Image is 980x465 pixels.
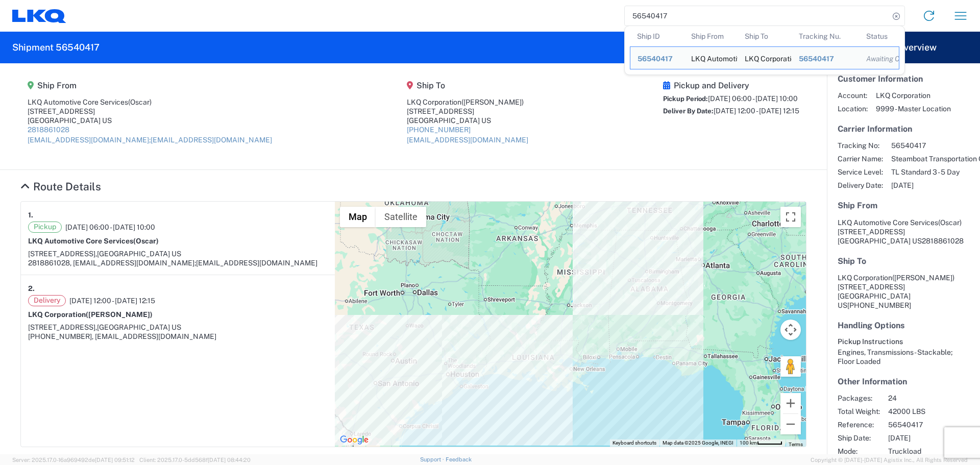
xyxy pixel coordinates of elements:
[133,237,159,245] span: (Oscar)
[407,136,528,144] a: [EMAIL_ADDRESS][DOMAIN_NAME]
[28,332,328,341] div: [PHONE_NUMBER], [EMAIL_ADDRESS][DOMAIN_NAME]
[859,26,899,46] th: Status
[780,207,801,227] button: Toggle fullscreen view
[28,107,272,116] div: [STREET_ADDRESS]
[714,107,799,115] span: [DATE] 12:00 - [DATE] 12:15
[780,320,801,340] button: Map camera controls
[838,447,880,456] span: Mode:
[838,218,938,227] span: LKQ Automotive Core Services
[838,201,969,210] h5: Ship From
[838,273,969,310] address: [GEOGRAPHIC_DATA] US
[838,394,880,403] span: Packages:
[740,440,757,446] span: 100 km
[737,439,786,447] button: Map Scale: 100 km per 46 pixels
[12,41,100,54] h2: Shipment 56540417
[789,442,803,447] a: Terms
[892,274,954,282] span: ([PERSON_NAME])
[28,295,66,306] span: Delivery
[691,47,731,69] div: LKQ Automotive Core Services
[838,218,969,246] address: [GEOGRAPHIC_DATA] US
[28,310,153,319] strong: LKQ Corporation
[407,81,528,90] h5: Ship To
[838,274,954,291] span: LKQ Corporation [STREET_ADDRESS]
[128,98,152,106] span: (Oscar)
[838,407,880,416] span: Total Weight:
[838,321,969,330] h5: Handling Options
[684,26,738,46] th: Ship From
[866,54,892,63] div: Awaiting Confirmation
[208,457,251,463] span: [DATE] 08:44:20
[708,94,798,103] span: [DATE] 06:00 - [DATE] 10:00
[28,126,69,134] a: 2818861028
[663,107,714,115] span: Deliver By Date:
[638,54,677,63] div: 56540417
[12,457,135,463] span: Server: 2025.17.0-16a969492de
[638,55,673,63] span: 56540417
[69,296,155,305] span: [DATE] 12:00 - [DATE] 12:15
[420,456,446,462] a: Support
[97,323,181,331] span: [GEOGRAPHIC_DATA] US
[838,348,969,366] div: Engines, Transmissions - Stackable; Floor Loaded
[847,301,911,309] span: [PHONE_NUMBER]
[28,237,159,245] strong: LKQ Automotive Core Services
[407,126,471,134] a: [PHONE_NUMBER]
[738,26,792,46] th: Ship To
[888,420,975,429] span: 56540417
[337,433,371,447] a: Open this area in Google Maps (opens a new window)
[888,394,975,403] span: 24
[28,209,33,222] strong: 1.
[876,91,951,100] span: LKQ Corporation
[663,81,799,90] h5: Pickup and Delivery
[838,124,969,134] h5: Carrier Information
[461,98,524,106] span: ([PERSON_NAME])
[663,95,708,103] span: Pickup Period:
[20,180,101,193] a: Hide Details
[337,433,371,447] img: Google
[938,218,962,227] span: (Oscar)
[888,447,975,456] span: Truckload
[745,47,785,69] div: LKQ Corporation
[838,91,868,100] span: Account:
[876,104,951,113] span: 9999 - Master Location
[139,457,251,463] span: Client: 2025.17.0-5dd568f
[630,26,684,46] th: Ship ID
[407,116,528,125] div: [GEOGRAPHIC_DATA] US
[28,81,272,90] h5: Ship From
[780,393,801,413] button: Zoom in
[838,256,969,266] h5: Ship To
[95,457,135,463] span: [DATE] 09:51:12
[888,433,975,443] span: [DATE]
[612,439,656,447] button: Keyboard shortcuts
[86,310,153,319] span: ([PERSON_NAME])
[28,258,328,267] div: 2818861028, [EMAIL_ADDRESS][DOMAIN_NAME];[EMAIL_ADDRESS][DOMAIN_NAME]
[838,433,880,443] span: Ship Date:
[28,282,35,295] strong: 2.
[28,250,97,258] span: [STREET_ADDRESS],
[799,55,834,63] span: 56540417
[780,356,801,377] button: Drag Pegman onto the map to open Street View
[625,6,889,26] input: Shipment, tracking or reference number
[811,455,968,464] span: Copyright © [DATE]-[DATE] Agistix Inc., All Rights Reserved
[838,154,883,163] span: Carrier Name:
[888,407,975,416] span: 42000 LBS
[838,228,905,236] span: [STREET_ADDRESS]
[407,97,528,107] div: LKQ Corporation
[28,116,272,125] div: [GEOGRAPHIC_DATA] US
[340,207,376,227] button: Show street map
[65,223,155,232] span: [DATE] 06:00 - [DATE] 10:00
[780,414,801,434] button: Zoom out
[838,420,880,429] span: Reference:
[97,250,181,258] span: [GEOGRAPHIC_DATA] US
[838,377,969,386] h5: Other Information
[28,323,97,331] span: [STREET_ADDRESS],
[922,237,964,245] span: 2818861028
[838,181,883,190] span: Delivery Date:
[838,337,969,346] h6: Pickup Instructions
[28,136,272,144] a: [EMAIL_ADDRESS][DOMAIN_NAME];[EMAIL_ADDRESS][DOMAIN_NAME]
[838,104,868,113] span: Location:
[838,74,969,84] h5: Customer Information
[446,456,472,462] a: Feedback
[663,440,733,446] span: Map data ©2025 Google, INEGI
[799,54,852,63] div: 56540417
[376,207,426,227] button: Show satellite imagery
